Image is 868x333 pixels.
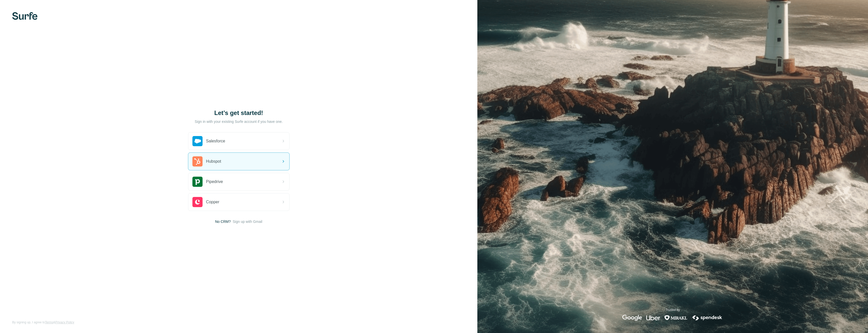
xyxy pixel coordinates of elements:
[192,136,203,146] img: salesforce's logo
[206,158,221,164] span: Hubspot
[195,119,283,124] p: Sign in with your existing Surfe account if you have one.
[206,179,223,185] span: Pipedrive
[188,109,290,117] h1: Let’s get started!
[692,315,723,321] img: spendesk's logo
[12,320,74,325] span: By signing up, I agree to &
[206,138,225,144] span: Salesforce
[192,197,203,207] img: copper's logo
[665,308,680,312] p: Trusted by
[12,12,38,20] img: Surfe's logo
[192,177,203,187] img: pipedrive's logo
[622,315,642,321] img: google's logo
[55,321,74,324] a: Privacy Policy
[45,321,53,324] a: Terms
[233,219,262,224] button: Sign up with Gmail
[664,315,688,321] img: mirakl's logo
[215,219,231,224] span: No CRM?
[646,315,660,321] img: uber's logo
[192,156,203,166] img: hubspot's logo
[206,199,219,205] span: Copper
